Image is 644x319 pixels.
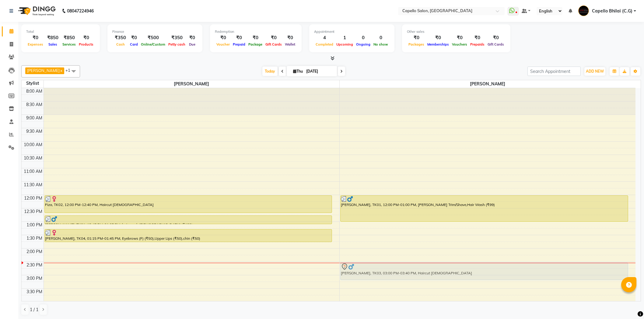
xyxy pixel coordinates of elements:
[139,42,167,46] span: Online/Custom
[167,42,187,46] span: Petty cash
[215,29,297,34] div: Redemption
[335,34,355,41] div: 1
[426,42,450,46] span: Memberships
[618,295,638,313] iframe: chat widget
[292,69,304,74] span: Thu
[25,101,44,108] div: 8:30 AM
[45,229,332,242] div: [PERSON_NAME], TK04, 01:15 PM-01:45 PM, Eyebrows (F) (₹50),Upper Lips (₹50),chin (₹50)
[341,196,628,221] div: [PERSON_NAME], TK01, 12:00 PM-01:00 PM, [PERSON_NAME] Trim/Shave,Hair Wash (₹99)
[23,208,44,215] div: 12:30 PM
[450,42,469,46] span: Vouchers
[61,34,77,41] div: ₹850
[23,155,44,161] div: 10:30 AM
[372,34,390,41] div: 0
[112,29,198,34] div: Finance
[16,2,57,19] img: logo
[469,34,486,41] div: ₹0
[77,42,95,46] span: Products
[355,42,372,46] span: Ongoing
[25,128,44,135] div: 9:30 AM
[30,307,38,313] span: 1 / 1
[112,34,128,41] div: ₹350
[25,115,44,121] div: 9:00 AM
[340,80,635,88] span: [PERSON_NAME]
[304,67,335,76] input: 2025-09-04
[592,8,632,14] span: Capello Bhilai (C.G)
[426,34,450,41] div: ₹0
[128,42,139,46] span: Card
[25,249,44,255] div: 2:00 PM
[407,42,426,46] span: Packages
[23,142,44,148] div: 10:00 AM
[45,196,332,213] div: Fiza, TK02, 12:00 PM-12:40 PM, Haircut [DEMOGRAPHIC_DATA]
[407,29,506,34] div: Other sales
[25,275,44,282] div: 3:00 PM
[247,42,264,46] span: Package
[77,34,95,41] div: ₹0
[27,68,60,73] span: [PERSON_NAME]
[115,42,126,46] span: Cash
[264,34,283,41] div: ₹0
[584,67,605,76] button: ADD NEW
[25,235,44,242] div: 1:30 PM
[167,34,187,41] div: ₹350
[450,34,469,41] div: ₹0
[215,42,231,46] span: Voucher
[45,216,332,224] div: [PERSON_NAME], TK01, 12:45 PM-01:05 PM, hair wash [DEMOGRAPHIC_DATA] (₹199)
[23,195,44,201] div: 12:00 PM
[23,168,44,175] div: 11:00 AM
[314,29,390,34] div: Appointment
[231,42,247,46] span: Prepaid
[23,182,44,188] div: 11:30 AM
[264,42,283,46] span: Gift Cards
[283,42,297,46] span: Wallet
[45,34,61,41] div: ₹850
[527,67,581,76] input: Search Appointment
[60,68,62,73] a: x
[372,42,390,46] span: No show
[314,42,335,46] span: Completed
[67,2,94,19] b: 08047224946
[407,34,426,41] div: ₹0
[65,68,75,73] span: +1
[486,42,506,46] span: Gift Cards
[47,42,59,46] span: Sales
[61,42,77,46] span: Services
[187,42,197,46] span: Due
[283,34,297,41] div: ₹0
[128,34,139,41] div: ₹0
[247,34,264,41] div: ₹0
[44,80,340,88] span: [PERSON_NAME]
[314,34,335,41] div: 4
[25,222,44,228] div: 1:00 PM
[187,34,198,41] div: ₹0
[26,42,45,46] span: Expenses
[22,80,44,87] div: Stylist
[486,34,506,41] div: ₹0
[586,69,604,74] span: ADD NEW
[25,88,44,94] div: 8:00 AM
[26,34,45,41] div: ₹0
[215,34,231,41] div: ₹0
[231,34,247,41] div: ₹0
[25,262,44,268] div: 2:30 PM
[335,42,355,46] span: Upcoming
[26,29,95,34] div: Total
[578,5,589,16] img: Capello Bhilai (C.G)
[355,34,372,41] div: 0
[25,289,44,295] div: 3:30 PM
[139,34,167,41] div: ₹500
[262,67,278,76] span: Today
[341,263,628,280] div: [PERSON_NAME], TK03, 03:00 PM-03:40 PM, Haircut [DEMOGRAPHIC_DATA]
[469,42,486,46] span: Prepaids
